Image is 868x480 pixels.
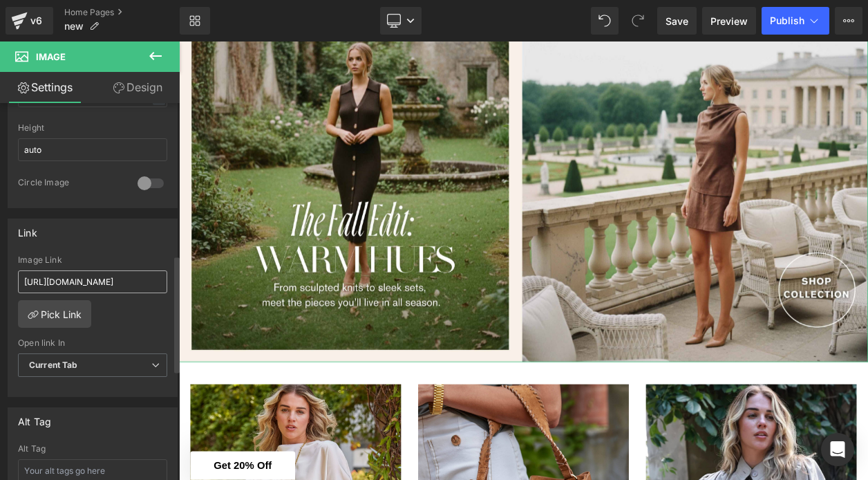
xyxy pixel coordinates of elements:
div: Image Link [18,255,167,265]
span: new [64,21,84,32]
div: Open link In [18,338,167,348]
span: Save [666,14,688,28]
span: Publish [770,15,804,26]
div: Alt Tag [18,444,167,454]
input: https://your-shop.myshopify.com [18,270,167,293]
div: Height [18,123,167,133]
a: Design [93,72,182,103]
div: Open Intercom Messenger [821,433,854,466]
a: New Library [180,7,210,35]
a: v6 [6,7,53,35]
div: Circle Image [18,177,124,192]
div: v6 [28,12,45,30]
a: Home Pages [64,7,180,18]
span: Preview [710,14,748,28]
b: Current Tab [29,360,78,370]
button: More [835,7,862,35]
button: Publish [762,7,829,35]
a: Pick Link [18,300,91,328]
span: Image [36,51,66,62]
div: Link [18,219,37,239]
button: Redo [624,7,652,35]
a: Preview [702,7,756,35]
input: auto [18,138,167,161]
div: Alt Tag [18,408,51,427]
button: Undo [591,7,619,35]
